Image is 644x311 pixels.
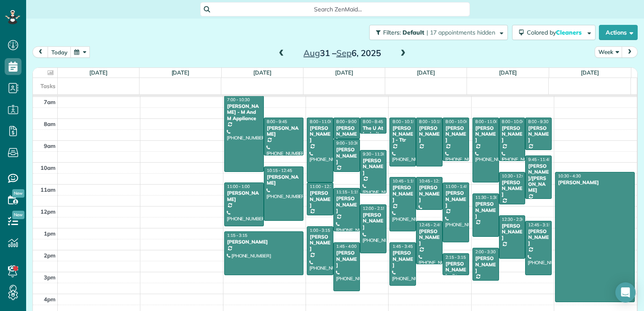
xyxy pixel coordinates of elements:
[40,164,56,171] span: 10am
[227,239,301,245] div: [PERSON_NAME]
[595,46,623,58] button: Week
[363,119,383,124] span: 8:00 - 8:45
[309,125,331,143] div: [PERSON_NAME]
[528,125,549,143] div: [PERSON_NAME]
[365,25,508,40] a: Filters: Default | 17 appointments hidden
[392,178,415,184] span: 10:45 - 1:15
[502,119,525,124] span: 8:00 - 10:00
[267,168,292,173] span: 10:15 - 12:45
[475,119,498,124] span: 8:00 - 11:00
[528,119,548,124] span: 8:00 - 9:30
[227,233,247,238] span: 1:15 - 3:15
[303,48,320,58] span: Aug
[445,184,468,189] span: 11:00 - 1:45
[336,244,357,249] span: 1:45 - 4:00
[44,296,56,303] span: 4pm
[419,222,442,228] span: 12:45 - 2:45
[475,201,496,219] div: [PERSON_NAME]
[362,125,384,137] div: The U At Ledroit
[502,217,525,222] span: 12:30 - 2:30
[12,211,24,219] span: New
[44,121,56,127] span: 8am
[558,173,581,179] span: 10:30 - 4:30
[227,184,250,189] span: 11:00 - 1:00
[599,25,638,40] button: Actions
[362,212,384,230] div: [PERSON_NAME]
[290,48,395,58] h2: 31 – 6, 2025
[419,228,440,247] div: [PERSON_NAME]
[512,25,596,40] button: Colored byCleaners
[336,125,357,161] div: [PERSON_NAME] - [PERSON_NAME]
[419,119,442,124] span: 8:00 - 10:15
[363,151,386,157] span: 9:30 - 11:30
[475,255,496,273] div: [PERSON_NAME]
[392,119,415,124] span: 8:00 - 10:15
[266,174,301,186] div: [PERSON_NAME]
[336,189,359,195] span: 11:15 - 1:15
[253,69,271,76] a: [DATE]
[227,103,261,121] div: [PERSON_NAME] - M And M Appliance
[336,196,357,214] div: [PERSON_NAME]
[44,230,56,237] span: 1pm
[445,119,468,124] span: 8:00 - 10:00
[527,29,585,36] span: Colored by
[12,189,24,198] span: New
[32,46,48,58] button: prev
[172,69,190,76] a: [DATE]
[44,99,56,105] span: 7am
[336,140,359,146] span: 9:00 - 10:30
[310,184,335,189] span: 11:00 - 12:30
[335,69,353,76] a: [DATE]
[402,29,425,36] span: Default
[445,255,466,260] span: 2:15 - 3:15
[528,157,551,162] span: 9:45 - 11:45
[419,178,444,184] span: 10:45 - 12:15
[383,29,401,36] span: Filters:
[44,274,56,281] span: 3pm
[363,206,386,211] span: 12:00 - 2:15
[309,190,331,208] div: [PERSON_NAME]
[336,147,357,165] div: [PERSON_NAME]
[392,244,413,249] span: 1:45 - 3:45
[40,83,56,89] span: Tasks
[475,249,496,255] span: 2:00 - 3:30
[558,180,632,185] div: [PERSON_NAME]
[267,119,287,124] span: 8:00 - 9:45
[622,46,638,58] button: next
[369,25,508,40] button: Filters: Default | 17 appointments hidden
[310,228,330,233] span: 1:00 - 3:15
[44,252,56,259] span: 2pm
[502,125,523,143] div: [PERSON_NAME]
[445,261,467,285] div: [PERSON_NAME] - Btn Systems
[417,69,435,76] a: [DATE]
[392,125,413,143] div: [PERSON_NAME] - Ttr
[309,234,331,252] div: [PERSON_NAME]
[227,97,250,102] span: 7:00 - 10:30
[528,163,549,193] div: [PERSON_NAME]/[PERSON_NAME]
[475,195,498,200] span: 11:30 - 1:30
[445,190,467,208] div: [PERSON_NAME]
[556,29,583,36] span: Cleaners
[44,142,56,149] span: 9am
[266,125,301,137] div: [PERSON_NAME]
[528,228,549,247] div: [PERSON_NAME]
[615,282,636,303] div: Open Intercom Messenger
[362,158,384,176] div: [PERSON_NAME]
[40,208,56,215] span: 12pm
[336,119,357,124] span: 8:00 - 9:00
[502,223,523,241] div: [PERSON_NAME]
[581,69,599,76] a: [DATE]
[445,125,467,143] div: [PERSON_NAME]
[502,180,523,198] div: [PERSON_NAME]
[40,186,56,193] span: 11am
[419,185,440,203] div: [PERSON_NAME]
[502,173,527,179] span: 10:30 - 12:00
[475,125,496,143] div: [PERSON_NAME]
[419,125,440,143] div: [PERSON_NAME]
[499,69,517,76] a: [DATE]
[427,29,495,36] span: | 17 appointments hidden
[528,222,551,228] span: 12:45 - 3:15
[227,190,261,202] div: [PERSON_NAME]
[310,119,333,124] span: 8:00 - 11:00
[392,250,413,268] div: [PERSON_NAME]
